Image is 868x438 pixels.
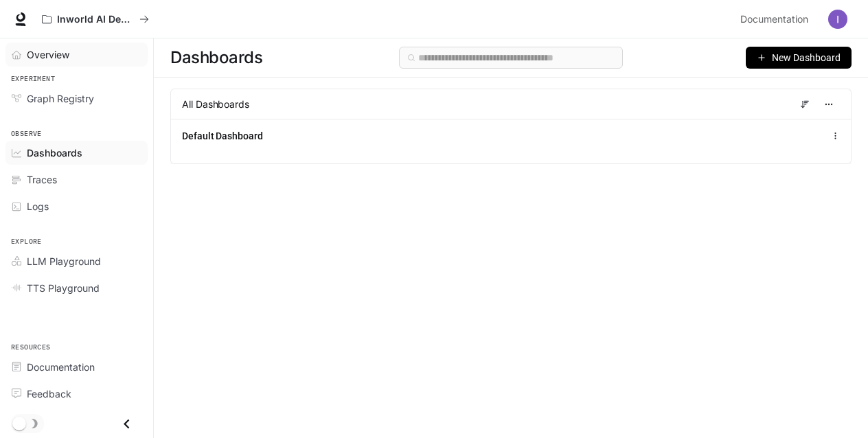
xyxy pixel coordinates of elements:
button: New Dashboard [746,47,852,69]
p: Inworld AI Demos [57,14,134,25]
span: Graph Registry [27,91,94,106]
span: Overview [27,47,69,62]
a: Dashboards [5,141,148,165]
a: Traces [5,168,148,192]
a: Documentation [735,5,819,33]
a: Overview [5,43,148,67]
a: LLM Playground [5,249,148,273]
span: New Dashboard [772,50,841,65]
span: TTS Playground [27,281,100,295]
a: Documentation [5,355,148,379]
span: Feedback [27,387,71,401]
span: Logs [27,199,49,214]
span: Documentation [27,360,95,374]
span: LLM Playground [27,254,101,268]
button: All workspaces [36,5,155,33]
span: Documentation [740,11,808,28]
span: Dashboards [27,146,82,160]
span: Dark mode toggle [12,415,26,430]
a: Logs [5,194,148,218]
img: User avatar [828,10,847,29]
a: Graph Registry [5,87,148,111]
a: Default Dashboard [182,129,263,143]
button: Close drawer [111,410,142,438]
a: Feedback [5,382,148,406]
a: TTS Playground [5,276,148,300]
span: Dashboards [170,44,262,71]
span: Traces [27,172,57,187]
span: All Dashboards [182,97,249,111]
button: User avatar [824,5,852,33]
